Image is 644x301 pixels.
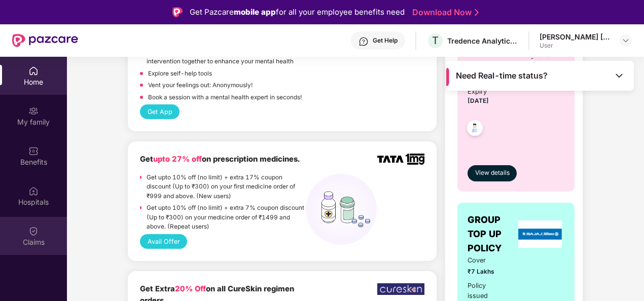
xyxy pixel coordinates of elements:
strong: mobile app [234,7,276,17]
p: Get upto 10% off (no limit) + extra 7% coupon discount (Up to ₹300) on your medicine order of ₹14... [147,203,306,232]
span: T [432,34,439,47]
span: [DATE] [468,97,489,104]
div: Get Pazcare for all your employee benefits need [190,6,405,18]
img: medicines%20(1).png [306,174,377,245]
img: TATA_1mg_Logo.png [377,154,425,164]
img: svg+xml;base64,PHN2ZyBpZD0iSGVscC0zMngzMiIgeG1sbnM9Imh0dHA6Ly93d3cudzMub3JnLzIwMDAvc3ZnIiB3aWR0aD... [359,36,369,47]
a: Download Now [412,7,476,18]
img: svg+xml;base64,PHN2ZyBpZD0iSG9zcGl0YWxzIiB4bWxucz0iaHR0cDovL3d3dy53My5vcmcvMjAwMC9zdmciIHdpZHRoPS... [28,186,39,196]
span: View details [475,168,510,178]
p: Vent your feelings out: Anonymously! [148,81,253,90]
img: svg+xml;base64,PHN2ZyB3aWR0aD0iMjAiIGhlaWdodD0iMjAiIHZpZXdCb3g9IjAgMCAyMCAyMCIgZmlsbD0ibm9uZSIgeG... [28,106,39,116]
button: View details [468,165,517,181]
b: Get on prescription medicines. [140,155,300,164]
div: Policy issued [468,281,504,301]
img: svg+xml;base64,PHN2ZyBpZD0iQmVuZWZpdHMiIHhtbG5zPSJodHRwOi8vd3d3LnczLm9yZy8yMDAwL3N2ZyIgd2lkdGg9Ij... [28,146,39,156]
span: ₹7 Lakhs [468,267,504,277]
img: Toggle Icon [614,70,624,81]
img: svg+xml;base64,PHN2ZyBpZD0iRHJvcGRvd24tMzJ4MzIiIHhtbG5zPSJodHRwOi8vd3d3LnczLm9yZy8yMDAwL3N2ZyIgd2... [622,36,630,45]
img: svg+xml;base64,PHN2ZyBpZD0iSG9tZSIgeG1sbnM9Imh0dHA6Ly93d3cudzMub3JnLzIwMDAvc3ZnIiB3aWR0aD0iMjAiIG... [28,66,39,76]
img: WhatsApp%20Image%202022-12-23%20at%206.17.28%20PM.jpeg [377,283,425,295]
span: upto 27% off [153,155,202,164]
span: Need Real-time status? [456,70,548,81]
button: Get App [140,104,180,119]
img: Logo [172,7,183,17]
div: Tredence Analytics Solutions Private Limited [447,36,518,46]
div: Get Help [373,36,398,45]
span: GROUP TOP UP POLICY [468,213,516,256]
div: User [540,42,611,50]
p: Book a session with a mental health expert in seconds! [148,93,302,102]
img: insurerLogo [518,220,562,248]
span: Cover [468,255,504,266]
img: New Pazcare Logo [12,34,78,47]
p: Get upto 10% off (no limit) + extra 17% coupon discount (Up to ₹300) on your first medicine order... [147,173,306,201]
div: [PERSON_NAME] [PERSON_NAME] [540,32,611,42]
p: Explore self-help tools [148,69,212,79]
img: Stroke [475,7,479,18]
p: Explore the world of digital therapeutics and human intervention together to enhance your mental ... [147,47,306,66]
span: 20% Off [175,284,206,293]
img: svg+xml;base64,PHN2ZyB4bWxucz0iaHR0cDovL3d3dy53My5vcmcvMjAwMC9zdmciIHdpZHRoPSI0OC45NDMiIGhlaWdodD... [462,117,487,142]
button: Avail Offer [140,234,187,249]
img: svg+xml;base64,PHN2ZyBpZD0iQ2xhaW0iIHhtbG5zPSJodHRwOi8vd3d3LnczLm9yZy8yMDAwL3N2ZyIgd2lkdGg9IjIwIi... [28,226,39,236]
